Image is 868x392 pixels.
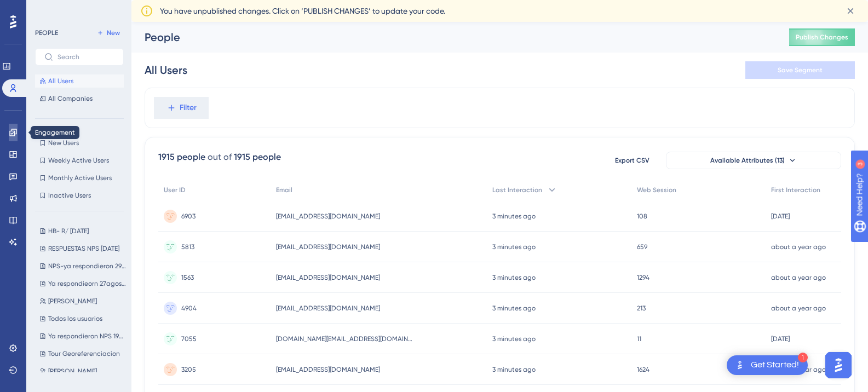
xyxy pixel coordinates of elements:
button: All Companies [35,92,124,105]
span: All Users [48,77,73,85]
div: PEOPLE [35,28,58,37]
time: 3 minutes ago [492,304,536,312]
button: HB- R/ [DATE] [35,224,130,238]
span: Email [276,186,292,194]
span: 4904 [181,304,197,313]
button: Inactive Users [35,189,124,202]
input: Search [58,53,114,61]
span: Todos los usuarios [48,314,102,323]
button: Todos los usuarios [35,312,130,325]
span: 213 [637,304,646,313]
button: Publish Changes [789,28,855,46]
span: Filter [180,101,197,114]
span: Available Attributes (13) [710,156,785,165]
span: [PERSON_NAME] [48,297,97,305]
span: New [107,28,120,37]
span: Inactive Users [48,191,91,200]
span: New Users [48,139,79,147]
img: launcher-image-alternative-text [733,359,746,372]
span: HB- R/ [DATE] [48,227,89,235]
span: First Interaction [771,186,820,194]
span: Publish Changes [796,33,848,42]
span: NPS-ya respondieron 29AGOSTO-TARDE [48,262,126,270]
span: 108 [637,212,647,221]
button: Filter [154,97,209,119]
span: 1563 [181,273,194,282]
span: [DOMAIN_NAME][EMAIL_ADDRESS][DOMAIN_NAME] [276,335,413,343]
span: Ya respondieron NPS 190925 [48,332,126,341]
span: Ya respondieorn 27agosto [48,279,126,288]
button: Ya respondieron NPS 190925 [35,330,130,343]
time: 3 minutes ago [492,212,536,220]
span: [EMAIL_ADDRESS][DOMAIN_NAME] [276,304,380,313]
span: 7055 [181,335,197,343]
div: 1915 people [234,151,281,164]
span: Weekly Active Users [48,156,109,165]
span: [EMAIL_ADDRESS][DOMAIN_NAME] [276,365,380,374]
button: New Users [35,136,124,149]
span: 1294 [637,273,649,282]
div: Open Get Started! checklist, remaining modules: 1 [727,355,808,375]
div: All Users [145,62,187,78]
button: Weekly Active Users [35,154,124,167]
div: 1 [798,353,808,362]
button: Available Attributes (13) [666,152,841,169]
span: [EMAIL_ADDRESS][DOMAIN_NAME] [276,212,380,221]
span: 1624 [637,365,649,374]
span: Save Segment [778,66,823,74]
span: [PERSON_NAME] [48,367,97,376]
span: 3205 [181,365,196,374]
span: [EMAIL_ADDRESS][DOMAIN_NAME] [276,273,380,282]
button: NPS-ya respondieron 29AGOSTO-TARDE [35,260,130,273]
time: 3 minutes ago [492,335,536,343]
div: out of [208,151,232,164]
time: 3 minutes ago [492,274,536,281]
span: You have unpublished changes. Click on ‘PUBLISH CHANGES’ to update your code. [160,4,445,18]
button: Ya respondieorn 27agosto [35,277,130,290]
span: Last Interaction [492,186,542,194]
span: 11 [637,335,641,343]
span: 6903 [181,212,196,221]
button: Save Segment [745,61,855,79]
span: Export CSV [615,156,649,165]
button: RESPUESTAS NPS [DATE] [35,242,130,255]
span: Monthly Active Users [48,174,112,182]
time: about a year ago [771,304,826,312]
time: about a year ago [771,274,826,281]
iframe: UserGuiding AI Assistant Launcher [822,349,855,382]
div: People [145,30,762,45]
span: User ID [164,186,186,194]
button: Monthly Active Users [35,171,124,185]
span: 659 [637,243,647,251]
div: 3 [76,5,79,14]
time: 3 minutes ago [492,366,536,373]
time: [DATE] [771,212,790,220]
div: 1915 people [158,151,205,164]
time: 3 minutes ago [492,243,536,251]
time: [DATE] [771,335,790,343]
span: Need Help? [26,3,68,16]
button: All Users [35,74,124,88]
div: Get Started! [751,359,799,371]
span: [EMAIL_ADDRESS][DOMAIN_NAME] [276,243,380,251]
span: RESPUESTAS NPS [DATE] [48,244,119,253]
time: about a year ago [771,243,826,251]
button: [PERSON_NAME] [35,295,130,308]
button: Export CSV [605,152,659,169]
button: [PERSON_NAME] [35,365,130,378]
button: New [93,26,124,39]
span: 5813 [181,243,194,251]
button: Tour Georeferenciacion [35,347,130,360]
span: Web Session [637,186,676,194]
span: Tour Georeferenciacion [48,349,120,358]
span: All Companies [48,94,93,103]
